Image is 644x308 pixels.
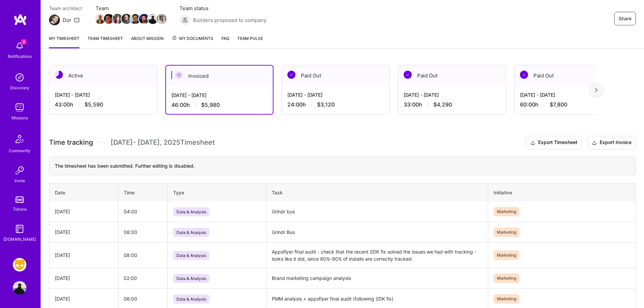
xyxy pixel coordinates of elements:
[118,202,168,222] td: 04:00
[157,13,166,25] a: Team Member Avatar
[13,101,26,114] img: teamwork
[13,39,26,53] img: bell
[221,35,229,48] a: FAQ
[404,71,412,79] img: Paid Out
[13,222,26,236] img: guide book
[49,65,157,86] div: Active
[131,13,140,25] a: Team Member Avatar
[404,101,500,108] div: 33:00 h
[140,13,148,25] a: Team Member Avatar
[113,14,123,24] img: Team Member Avatar
[118,222,168,242] td: 08:00
[88,35,123,48] a: Team timesheet
[13,164,26,177] img: Invite
[237,35,263,48] a: Team Pulse
[55,295,113,302] div: [DATE]
[287,91,384,98] div: [DATE] - [DATE]
[122,13,131,25] a: Team Member Avatar
[11,131,28,147] img: Community
[49,138,93,147] span: Time tracking
[587,136,636,149] button: Export Invoice
[14,14,27,26] img: logo
[13,258,26,271] img: Grindr: Data + FE + CyberSecurity + QA
[515,65,622,86] div: Paid Out
[173,294,210,304] span: Data & Analysis
[10,84,29,91] div: Discovery
[171,92,267,99] div: [DATE] - [DATE]
[74,17,79,23] i: icon Mail
[9,147,30,154] div: Community
[85,101,103,108] span: $5,590
[3,236,36,243] div: [DOMAIN_NAME]
[96,5,166,12] span: Team
[237,36,263,41] span: Team Pulse
[433,101,452,108] span: $4,290
[530,139,535,146] i: icon Download
[148,14,158,24] img: Team Member Avatar
[55,91,151,98] div: [DATE] - [DATE]
[118,183,168,202] th: Time
[287,71,295,79] img: Paid Out
[494,228,520,237] span: Marketing
[172,35,213,42] span: My Documents
[13,206,27,213] div: Tokens
[193,17,266,24] span: Builders proposed to company
[21,39,26,45] span: 9
[16,196,24,203] img: tokens
[173,274,210,283] span: Data & Analysis
[266,222,488,242] td: Grindr Bus
[266,242,488,268] td: Appsflyer final audit - check that the recent SDK fix solved the issues we had with tracking - lo...
[131,35,164,48] a: About Mission
[96,13,104,25] a: Team Member Avatar
[121,14,132,24] img: Team Member Avatar
[95,14,105,24] img: Team Member Avatar
[49,35,79,48] a: My timesheet
[11,258,28,271] a: Grindr: Data + FE + CyberSecurity + QA
[592,139,597,146] i: icon Download
[614,12,636,25] button: Share
[520,71,528,79] img: Paid Out
[111,138,215,147] span: [DATE] - [DATE] , 2025 Timesheet
[404,91,500,98] div: [DATE] - [DATE]
[266,183,488,202] th: Task
[550,101,567,108] span: $7,800
[526,136,582,149] button: Export Timesheet
[180,5,266,12] span: Team status
[494,251,520,260] span: Marketing
[63,17,71,24] div: Dor
[172,35,213,48] a: My Documents
[15,177,25,184] div: Invite
[266,268,488,288] td: Brand marketing campaign analysis
[494,207,520,216] span: Marketing
[494,274,520,283] span: Marketing
[148,13,157,25] a: Team Member Avatar
[157,14,167,24] img: Team Member Avatar
[317,101,335,108] span: $3,120
[104,14,114,24] img: Team Member Avatar
[171,101,267,109] div: 46:00 h
[11,281,28,294] a: User Avatar
[55,101,151,108] div: 43:00 h
[55,208,113,215] div: [DATE]
[118,268,168,288] td: 02:00
[55,252,113,259] div: [DATE]
[266,202,488,222] td: Grindr bus
[167,183,266,202] th: Type
[11,114,28,121] div: Missions
[55,71,63,79] img: Active
[13,71,26,84] img: discovery
[118,242,168,268] td: 08:00
[287,101,384,108] div: 24:00 h
[173,251,210,260] span: Data & Analysis
[619,15,631,22] span: Share
[520,101,617,108] div: 60:00 h
[113,13,122,25] a: Team Member Avatar
[55,275,113,282] div: [DATE]
[488,183,636,202] th: Initiative
[8,53,32,60] div: Notifications
[173,228,210,237] span: Data & Analysis
[282,65,389,86] div: Paid Out
[595,88,598,92] img: right
[201,101,220,109] span: $5,980
[180,15,190,25] img: Builders proposed to company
